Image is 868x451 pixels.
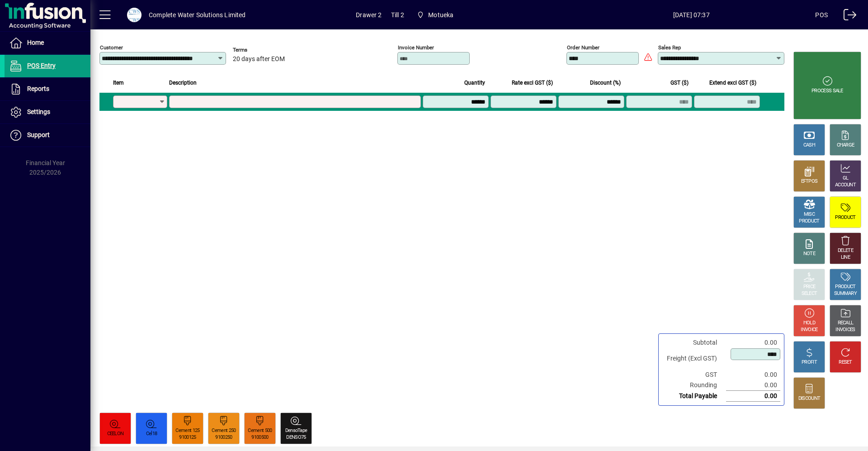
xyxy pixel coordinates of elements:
[803,142,815,149] div: CASH
[726,337,780,348] td: 0.00
[286,434,306,441] div: DENSO75
[662,370,726,380] td: GST
[726,380,780,391] td: 0.00
[803,320,815,327] div: HOLD
[709,78,756,88] span: Extend excl GST ($)
[835,182,856,189] div: ACCOUNT
[233,56,285,63] span: 20 days after EOM
[113,78,124,88] span: Item
[27,39,44,46] span: Home
[802,359,817,366] div: PROFIT
[428,8,453,22] span: Motueka
[835,327,855,333] div: INVOICES
[146,431,157,437] div: Cel18
[567,8,815,22] span: [DATE] 07:37
[799,218,819,225] div: PRODUCT
[464,78,485,88] span: Quantity
[233,47,287,53] span: Terms
[100,44,123,51] mat-label: Customer
[841,254,850,261] div: LINE
[391,8,404,22] span: Till 2
[801,178,818,185] div: EFTPOS
[837,142,854,149] div: CHARGE
[5,78,90,100] a: Reports
[834,290,857,297] div: SUMMARY
[5,32,90,54] a: Home
[658,44,681,51] mat-label: Sales rep
[251,434,268,441] div: 9100500
[413,7,458,23] span: Motueka
[803,251,815,257] div: NOTE
[27,108,50,115] span: Settings
[120,7,149,23] button: Profile
[811,88,843,95] div: PROCESS SALE
[179,434,196,441] div: 9100125
[590,78,621,88] span: Discount (%)
[662,380,726,391] td: Rounding
[803,284,816,290] div: PRICE
[107,431,124,437] div: CEELON
[27,62,56,69] span: POS Entry
[5,101,90,123] a: Settings
[802,290,817,297] div: SELECT
[815,8,828,22] div: POS
[839,359,852,366] div: RESET
[356,8,382,22] span: Drawer 2
[838,320,854,327] div: RECALL
[837,2,857,31] a: Logout
[726,391,780,402] td: 0.00
[212,427,236,434] div: Cement 250
[285,427,307,434] div: DensoTape
[5,124,90,147] a: Support
[662,391,726,402] td: Total Payable
[567,44,599,51] mat-label: Order number
[726,370,780,380] td: 0.00
[215,434,232,441] div: 9100250
[398,44,434,51] mat-label: Invoice number
[801,327,817,333] div: INVOICE
[804,211,815,218] div: MISC
[843,175,849,182] div: GL
[27,85,49,92] span: Reports
[835,214,855,221] div: PRODUCT
[798,395,820,402] div: DISCOUNT
[27,131,50,138] span: Support
[248,427,272,434] div: Cement 500
[662,348,726,370] td: Freight (Excl GST)
[838,247,853,254] div: DELETE
[169,78,197,88] span: Description
[662,337,726,348] td: Subtotal
[512,78,553,88] span: Rate excl GST ($)
[149,8,246,22] div: Complete Water Solutions Limited
[835,284,855,290] div: PRODUCT
[175,427,199,434] div: Cement 125
[670,78,689,88] span: GST ($)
